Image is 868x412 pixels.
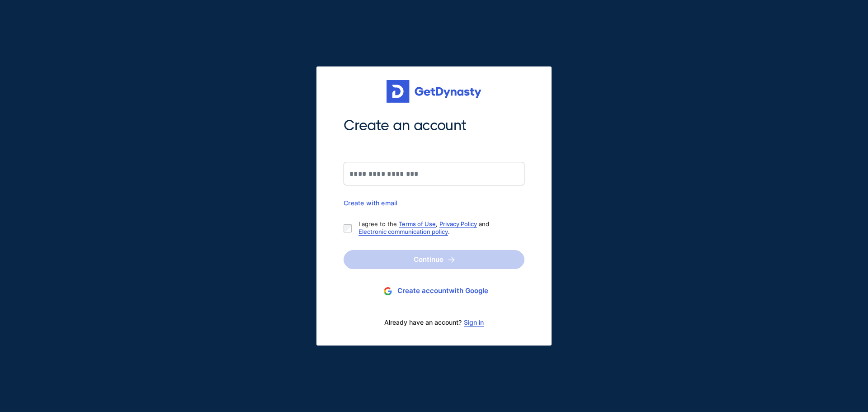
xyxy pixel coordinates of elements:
[359,228,448,235] a: Electronic communication policy
[439,220,477,227] a: Privacy Policy
[344,199,524,207] div: Create with email
[344,116,524,135] span: Create an account
[344,283,524,299] button: Create accountwith Google
[399,220,436,227] a: Terms of Use
[344,313,524,332] div: Already have an account?
[464,319,484,326] a: Sign in
[387,80,481,103] img: Get started for free with Dynasty Trust Company
[359,220,517,236] p: I agree to the , and .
